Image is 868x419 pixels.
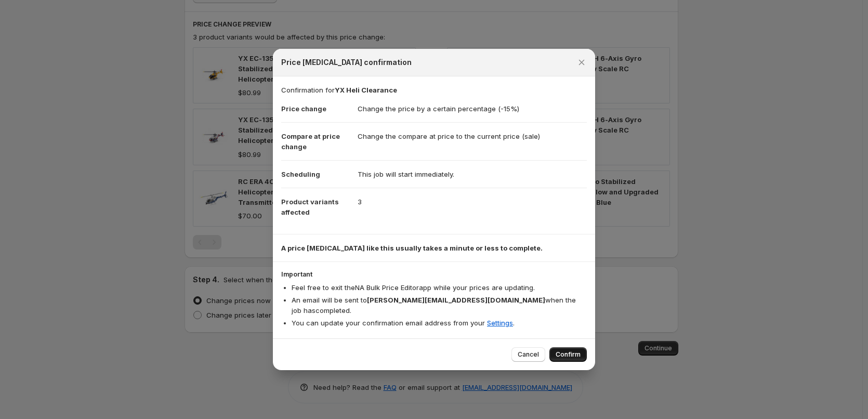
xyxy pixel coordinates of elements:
[281,270,587,279] h3: Important
[511,347,545,362] button: Cancel
[487,319,513,327] a: Settings
[358,95,587,122] dd: Change the price by a certain percentage (-15%)
[556,350,581,359] span: Confirm
[549,347,587,362] button: Confirm
[292,318,587,328] li: You can update your confirmation email address from your .
[335,86,397,94] b: YX Heli Clearance
[358,188,587,215] dd: 3
[574,55,589,70] button: Close
[281,198,339,216] span: Product variants affected
[292,295,587,316] li: An email will be sent to when the job has completed .
[281,132,340,151] span: Compare at price change
[281,170,320,178] span: Scheduling
[367,296,545,304] b: [PERSON_NAME][EMAIL_ADDRESS][DOMAIN_NAME]
[358,122,587,150] dd: Change the compare at price to the current price (sale)
[358,160,587,188] dd: This job will start immediately.
[292,282,587,293] li: Feel free to exit the NA Bulk Price Editor app while your prices are updating.
[281,244,543,252] b: A price [MEDICAL_DATA] like this usually takes a minute or less to complete.
[281,57,412,68] span: Price [MEDICAL_DATA] confirmation
[281,85,587,95] p: Confirmation for
[281,104,326,113] span: Price change
[518,350,539,359] span: Cancel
